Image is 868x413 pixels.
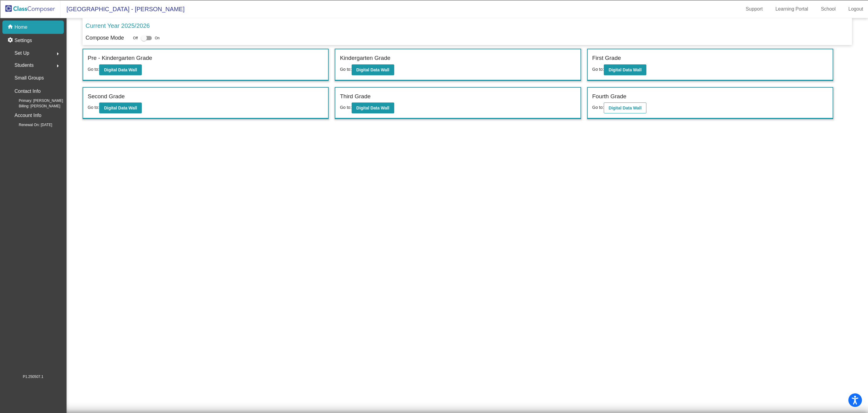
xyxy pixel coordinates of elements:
[2,74,866,80] div: Print
[2,112,866,118] div: Visual Art
[15,87,41,96] p: Contact Info
[9,103,60,109] span: Billing: [PERSON_NAME]
[592,92,626,101] label: Fourth Grade
[86,21,150,30] p: Current Year 2025/2026
[88,105,99,110] span: Go to:
[99,64,142,75] button: Digital Data Wall
[340,54,390,63] label: Kindergarten Grade
[2,189,866,195] div: BOOK
[54,50,61,57] mat-icon: arrow_right
[592,54,621,63] label: First Grade
[88,67,99,72] span: Go to:
[2,107,866,112] div: Television/Radio
[88,54,152,63] label: Pre - Kindergarten Grade
[15,111,41,120] p: Account Info
[356,67,389,72] b: Digital Data Wall
[2,101,866,107] div: Newspaper
[2,36,866,41] div: Options
[2,58,866,63] div: Delete
[54,62,61,70] mat-icon: arrow_right
[2,206,866,211] div: MORE
[356,106,389,110] b: Digital Data Wall
[86,34,124,42] p: Compose Mode
[592,67,604,72] span: Go to:
[2,167,866,173] div: CANCEL
[2,85,866,90] div: Search for Source
[2,25,866,31] div: Move To ...
[340,105,351,110] span: Go to:
[604,102,646,113] button: Digital Data Wall
[15,49,29,57] span: Set Up
[2,211,56,217] input: Search sources
[2,178,866,184] div: New source
[2,41,866,47] div: Sign out
[352,64,394,75] button: Digital Data Wall
[2,195,866,200] div: WEBSITE
[592,105,604,110] span: Go to:
[9,98,63,103] span: Primary: [PERSON_NAME]
[2,63,866,69] div: Rename Outline
[2,184,866,189] div: SAVE
[2,118,866,123] div: TODO: put dlg title
[99,102,142,113] button: Digital Data Wall
[2,90,866,96] div: Journal
[609,67,642,72] b: Digital Data Wall
[2,31,866,36] div: Delete
[2,80,866,85] div: Add Outline Template
[352,102,394,113] button: Digital Data Wall
[15,61,34,70] span: Students
[2,162,866,167] div: Home
[609,106,642,110] b: Digital Data Wall
[2,8,56,14] input: Search outlines
[155,35,160,41] span: On
[2,157,866,162] div: Move to ...
[340,92,370,101] label: Third Grade
[2,14,866,20] div: Sort A > Z
[2,52,866,58] div: Move To ...
[9,122,52,128] span: Renewal On: [DATE]
[2,140,866,146] div: This outline has no content. Would you like to delete it?
[104,106,137,110] b: Digital Data Wall
[2,135,866,140] div: ???
[2,96,866,101] div: Magazine
[2,2,126,8] div: Home
[88,92,125,101] label: Second Grade
[2,47,866,52] div: Rename
[133,35,138,41] span: Off
[15,37,32,44] p: Settings
[15,74,44,82] p: Small Groups
[604,64,646,75] button: Digital Data Wall
[7,24,15,31] mat-icon: home
[340,67,351,72] span: Go to:
[2,151,866,157] div: DELETE
[2,129,866,135] div: CANCEL
[15,24,28,31] p: Home
[104,67,137,72] b: Digital Data Wall
[7,37,15,44] mat-icon: settings
[2,69,866,74] div: Download
[2,173,866,178] div: MOVE
[2,20,866,25] div: Sort New > Old
[2,200,866,206] div: JOURNAL
[2,146,866,151] div: SAVE AND GO HOME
